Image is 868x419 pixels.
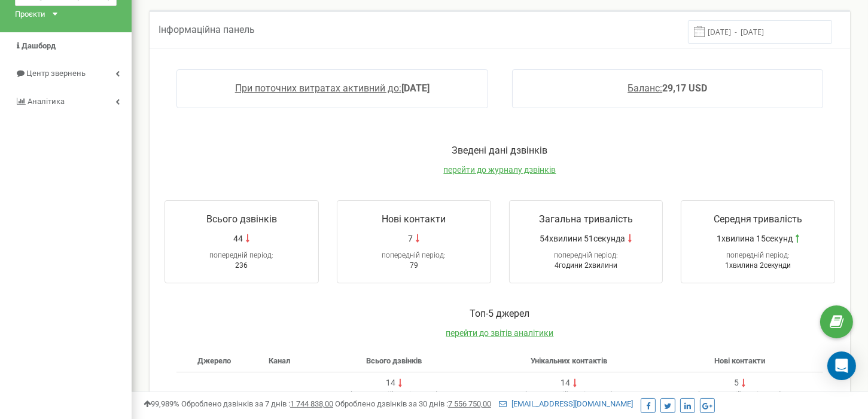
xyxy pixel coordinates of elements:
span: 1хвилина 2секунди [725,261,791,270]
span: ( 120 ) [349,390,439,399]
span: Центр звернень [26,69,86,78]
a: перейти до звітів аналітики [446,328,554,338]
span: ( 120 ) [524,390,614,399]
span: Toп-5 джерел [470,308,530,319]
span: Баланс: [628,82,662,94]
span: Джерело [197,356,231,365]
span: При поточних витратах активний до: [235,82,401,94]
a: При поточних витратах активний до:[DATE] [235,82,430,94]
div: Проєкти [15,9,45,20]
span: попередній період: [382,251,446,259]
u: 1 744 838,00 [290,399,333,408]
span: Нові контакти [714,356,765,365]
span: Всього дзвінків [206,213,277,225]
span: Аналiтика [28,97,65,106]
span: Загальна тривалість [539,213,633,225]
span: 79 [410,261,418,270]
span: попередній період: [554,251,618,259]
span: 99,989% [144,399,179,408]
span: попередній період: [726,251,790,259]
div: 14 [561,377,570,389]
span: Зведені дані дзвінків [452,145,548,156]
span: Оброблено дзвінків за 30 днів : [335,399,491,408]
span: ( 57 ) [697,390,782,399]
span: 1хвилина 15секунд [717,233,793,244]
span: 54хвилини 51секунда [540,233,625,244]
span: Унікальних контактів [531,356,607,365]
div: 5 [734,377,739,389]
span: попередній період: [209,251,273,259]
a: [EMAIL_ADDRESS][DOMAIN_NAME] [499,399,633,408]
span: Інформаційна панель [159,24,255,35]
span: Середня тривалість [714,213,803,225]
span: 44 [233,233,243,244]
div: Open Intercom Messenger [827,351,856,380]
span: попередній період: [699,390,769,399]
span: 236 [235,261,248,270]
span: Дашборд [22,41,56,50]
a: перейти до журналу дзвінків [444,165,556,175]
span: попередній період: [526,390,596,399]
span: Нові контакти [382,213,446,225]
span: Оброблено дзвінків за 7 днів : [181,399,333,408]
div: 14 [386,377,395,389]
span: Всього дзвінків [366,356,422,365]
span: 4години 2хвилини [555,261,617,270]
span: попередній період: [352,390,422,399]
a: Баланс:29,17 USD [628,82,707,94]
span: 7 [408,233,413,244]
span: Канал [269,356,290,365]
u: 7 556 750,00 [448,399,491,408]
